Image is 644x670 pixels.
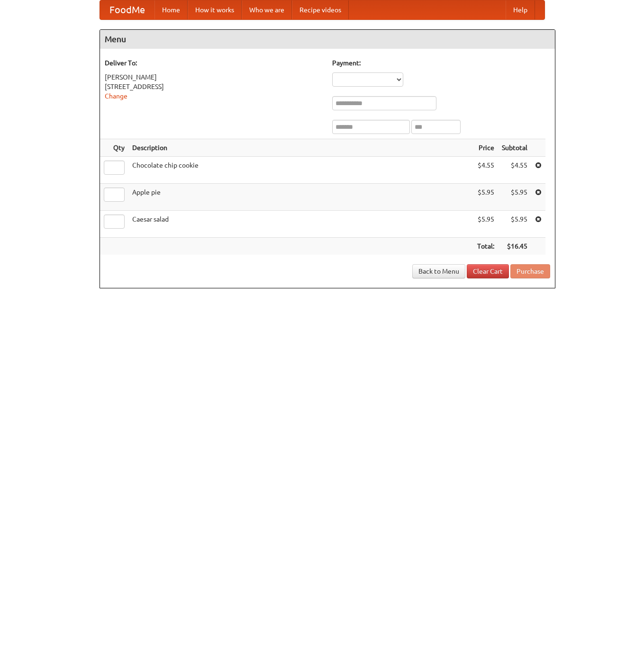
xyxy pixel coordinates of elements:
[498,184,531,211] td: $5.95
[105,92,127,100] a: Change
[473,238,498,255] th: Total:
[473,211,498,238] td: $5.95
[100,30,555,49] h4: Menu
[242,0,292,19] a: Who we are
[506,0,535,19] a: Help
[473,184,498,211] td: $5.95
[498,211,531,238] td: $5.95
[292,0,349,19] a: Recipe videos
[473,139,498,157] th: Price
[498,238,531,255] th: $16.45
[510,264,550,278] button: Purchase
[128,157,473,184] td: Chocolate chip cookie
[188,0,242,19] a: How it works
[128,184,473,211] td: Apple pie
[332,58,550,68] h5: Payment:
[128,211,473,238] td: Caesar salad
[498,157,531,184] td: $4.55
[467,264,509,278] a: Clear Cart
[473,157,498,184] td: $4.55
[105,72,323,82] div: [PERSON_NAME]
[105,58,323,68] h5: Deliver To:
[154,0,188,19] a: Home
[100,0,154,19] a: FoodMe
[100,139,128,157] th: Qty
[128,139,473,157] th: Description
[498,139,531,157] th: Subtotal
[412,264,465,278] a: Back to Menu
[105,82,323,91] div: [STREET_ADDRESS]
